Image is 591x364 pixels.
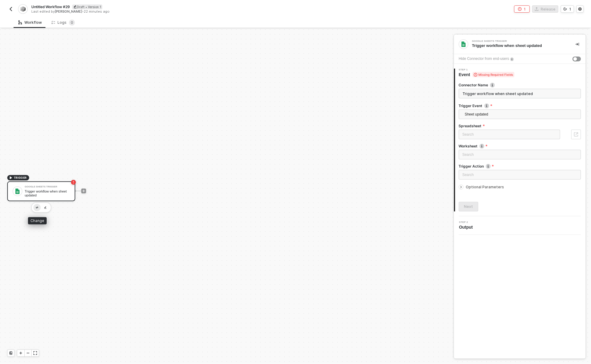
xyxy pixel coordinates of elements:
[510,57,514,61] img: icon-info
[55,9,82,14] span: [PERSON_NAME]
[28,217,47,224] div: Change
[480,144,484,149] img: icon-info
[9,176,13,180] span: icon-play
[524,7,526,12] div: 1
[31,4,70,9] span: Untitled Workflow #29
[8,7,13,11] img: back
[14,175,27,180] span: TRIGGER
[459,185,463,189] span: icon-arrow-right-small
[486,164,491,169] img: icon-info
[472,43,566,48] div: Trigger workflow when sheet updated
[25,186,70,188] div: Google Sheets Trigger
[459,202,478,211] button: Next
[454,69,586,211] div: Step 1Event Missing Required FieldsConnector Nameicon-infoTrigger Eventicon-infoSheet updatedSpre...
[19,351,23,355] span: icon-play
[466,185,504,189] span: Optional Parameters
[31,9,295,14] div: Last edited by - 22 minutes ago
[36,207,38,209] img: edit-cred
[532,5,558,13] button: Release
[73,5,77,8] span: icon-edit
[459,224,475,230] span: Output
[69,20,75,26] sup: 0
[459,143,581,149] label: Worksheet
[42,204,49,211] button: edit-cred
[459,221,475,224] span: Step 2
[459,69,515,71] span: Step 1
[472,40,562,42] div: Google Sheets Trigger
[72,5,102,9] div: Draft • Version 1
[561,5,574,13] button: 1
[459,184,581,190] div: Optional Parameters
[33,351,37,355] span: icon-expand
[574,132,579,137] span: icon-open-external
[7,5,14,13] button: back
[459,89,581,98] input: Enter description
[465,110,577,119] span: Sheet updated
[15,189,20,194] img: icon
[82,189,86,193] span: icon-play
[461,42,466,47] img: integration-icon
[20,6,25,12] img: integration-icon
[473,72,515,77] span: Missing Required Fields
[26,351,30,355] span: icon-minus
[564,7,567,11] span: icon-versioning
[459,164,581,169] label: Trigger Action
[44,206,47,209] img: edit-cred
[490,83,495,88] img: icon-info
[18,20,42,25] div: Workflow
[459,82,581,88] label: Connector Name
[459,103,581,108] label: Trigger Event
[459,56,509,62] div: Hide Connector from end-users
[518,7,522,11] span: icon-error-page
[576,42,579,46] span: icon-collapse-right
[33,204,41,211] button: edit-cred
[514,5,530,13] button: 1
[459,123,581,128] label: Spreadsheet
[570,7,571,12] div: 1
[25,190,70,197] div: Trigger workflow when sheet updated
[459,72,515,78] span: Event
[51,20,75,26] div: Logs
[71,180,76,185] span: icon-error-page
[578,7,582,11] span: icon-settings
[484,103,489,108] img: icon-info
